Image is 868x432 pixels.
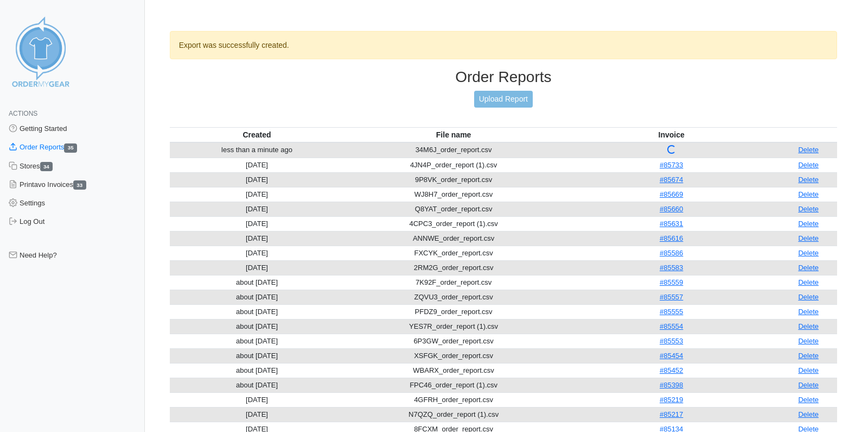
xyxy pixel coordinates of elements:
a: #85586 [660,249,683,257]
td: Q8YAT_order_report.csv [344,202,563,216]
th: Invoice [563,127,780,142]
td: PFDZ9_order_report.csv [344,304,563,319]
td: WJ8H7_order_report.csv [344,187,563,202]
div: Export was successfully created. [170,31,837,59]
td: about [DATE] [170,319,344,334]
a: Delete [798,176,819,184]
td: 2RM2G_order_report.csv [344,260,563,275]
td: about [DATE] [170,290,344,304]
a: #85557 [660,293,683,301]
a: #85554 [660,322,683,330]
a: #85555 [660,308,683,316]
a: Delete [798,190,819,198]
td: 9P8VK_order_report.csv [344,172,563,187]
td: [DATE] [170,407,344,422]
td: about [DATE] [170,378,344,392]
a: Delete [798,366,819,374]
td: about [DATE] [170,348,344,363]
td: WBARX_order_report.csv [344,363,563,378]
td: 4JN4P_order_report (1).csv [344,158,563,172]
td: about [DATE] [170,363,344,378]
td: FXCYK_order_report.csv [344,246,563,260]
a: Delete [798,293,819,301]
td: [DATE] [170,231,344,246]
td: ZQVU3_order_report.csv [344,290,563,304]
td: YES7R_order_report (1).csv [344,319,563,334]
a: #85583 [660,264,683,272]
a: Upload Report [474,91,533,108]
td: 4GFRH_order_report.csv [344,392,563,407]
td: [DATE] [170,260,344,275]
td: 34M6J_order_report.csv [344,142,563,158]
td: [DATE] [170,158,344,172]
td: [DATE] [170,202,344,216]
td: less than a minute ago [170,142,344,158]
th: Created [170,127,344,142]
a: Delete [798,337,819,345]
a: Delete [798,322,819,330]
td: [DATE] [170,187,344,202]
a: Delete [798,264,819,272]
td: [DATE] [170,392,344,407]
td: XSFGK_order_report.csv [344,348,563,363]
a: #85398 [660,381,683,389]
a: #85217 [660,410,683,418]
a: #85733 [660,161,683,169]
a: Delete [798,161,819,169]
a: #85452 [660,366,683,374]
a: Delete [798,381,819,389]
a: Delete [798,410,819,418]
a: Delete [798,278,819,286]
a: #85669 [660,190,683,198]
a: #85553 [660,337,683,345]
a: Delete [798,205,819,213]
td: FPC46_order_report (1).csv [344,378,563,392]
a: #85454 [660,352,683,360]
td: [DATE] [170,246,344,260]
a: #85559 [660,278,683,286]
a: Delete [798,234,819,242]
span: 33 [73,180,86,190]
td: [DATE] [170,216,344,231]
td: about [DATE] [170,275,344,290]
a: Delete [798,249,819,257]
a: Delete [798,396,819,404]
span: 35 [64,143,77,153]
td: 4CPC3_order_report (1).csv [344,216,563,231]
td: N7QZQ_order_report (1).csv [344,407,563,422]
th: File name [344,127,563,142]
a: #85219 [660,396,683,404]
td: [DATE] [170,172,344,187]
span: 34 [40,162,53,171]
a: #85631 [660,220,683,228]
a: Delete [798,308,819,316]
a: #85660 [660,205,683,213]
td: ANNWE_order_report.csv [344,231,563,246]
td: about [DATE] [170,304,344,319]
h3: Order Reports [170,68,837,86]
a: Delete [798,352,819,360]
td: 7K92F_order_report.csv [344,275,563,290]
span: Actions [9,110,37,117]
td: 6P3GW_order_report.csv [344,334,563,348]
a: #85674 [660,176,683,184]
a: Delete [798,220,819,228]
a: Delete [798,146,819,154]
a: #85616 [660,234,683,242]
td: about [DATE] [170,334,344,348]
